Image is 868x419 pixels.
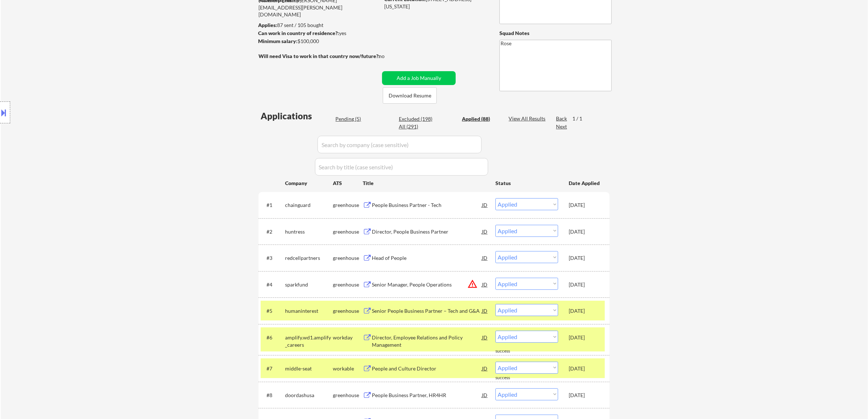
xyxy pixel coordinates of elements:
div: 1 / 1 [572,115,589,122]
div: Director, People Business Partner [372,228,482,235]
div: View All Results [509,115,548,122]
div: Senior Manager, People Operations [372,281,482,288]
div: JD [481,251,489,264]
div: Senior People Business Partner – Tech and G&A [372,307,482,315]
div: Back [556,115,568,122]
div: #7 [266,365,279,372]
div: #4 [266,281,279,288]
div: JD [481,362,489,375]
div: #2 [266,228,279,235]
div: Next [556,123,568,130]
div: amplify.wd1.amplify_careers [285,334,333,348]
div: JD [481,331,489,344]
button: Add a Job Manually [382,71,456,85]
strong: Will need Visa to work in that country now/future?: [258,53,380,59]
div: greenhouse [333,228,363,235]
div: humaninterest [285,307,333,315]
button: warning_amber [467,279,478,289]
div: doordashusa [285,392,333,399]
div: Head of People [372,254,482,262]
div: JD [481,388,489,401]
div: JD [481,198,489,211]
input: Search by title (case sensitive) [315,158,488,176]
div: no [379,53,400,60]
div: 87 sent / 105 bought [258,22,379,29]
div: greenhouse [333,392,363,399]
div: ATS [333,180,363,187]
div: [DATE] [569,307,601,315]
div: chainguard [285,201,333,209]
div: Squad Notes [499,30,612,37]
div: $100,000 [258,38,379,45]
div: Director, Employee Relations and Policy Management [372,334,482,348]
div: greenhouse [333,307,363,315]
div: Applications [261,112,333,120]
div: [DATE] [569,201,601,209]
button: Download Resume [383,87,437,104]
div: [DATE] [569,365,601,372]
div: [DATE] [569,281,601,288]
div: #3 [266,254,279,262]
div: Excluded (198) [399,115,435,123]
div: All (291) [399,123,435,130]
div: Status [495,176,558,189]
strong: Minimum salary: [258,38,297,44]
div: success [495,348,525,354]
div: Pending (5) [335,115,372,123]
div: JD [481,278,489,291]
div: yes [258,30,377,37]
input: Search by company (case sensitive) [318,136,482,153]
div: People Business Partner - Tech [372,201,482,209]
div: JD [481,225,489,238]
div: #5 [266,307,279,315]
strong: Applies: [258,22,277,28]
div: #8 [266,392,279,399]
div: greenhouse [333,281,363,288]
div: #6 [266,334,279,341]
div: middle-seat [285,365,333,372]
div: workable [333,365,363,372]
div: [DATE] [569,228,601,235]
div: Title [363,180,489,187]
div: sparkfund [285,281,333,288]
strong: Can work in country of residence?: [258,30,339,36]
div: redcellpartners [285,254,333,262]
div: greenhouse [333,254,363,262]
div: #1 [266,201,279,209]
div: JD [481,304,489,317]
div: Company [285,180,333,187]
div: greenhouse [333,201,363,209]
div: [DATE] [569,254,601,262]
div: [DATE] [569,334,601,341]
div: Applied (88) [462,115,498,123]
div: huntress [285,228,333,235]
div: success [495,375,525,381]
div: People and Culture Director [372,365,482,372]
div: People Business Partner, HR4HR [372,392,482,399]
div: Date Applied [569,180,601,187]
div: [DATE] [569,392,601,399]
div: workday [333,334,363,341]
